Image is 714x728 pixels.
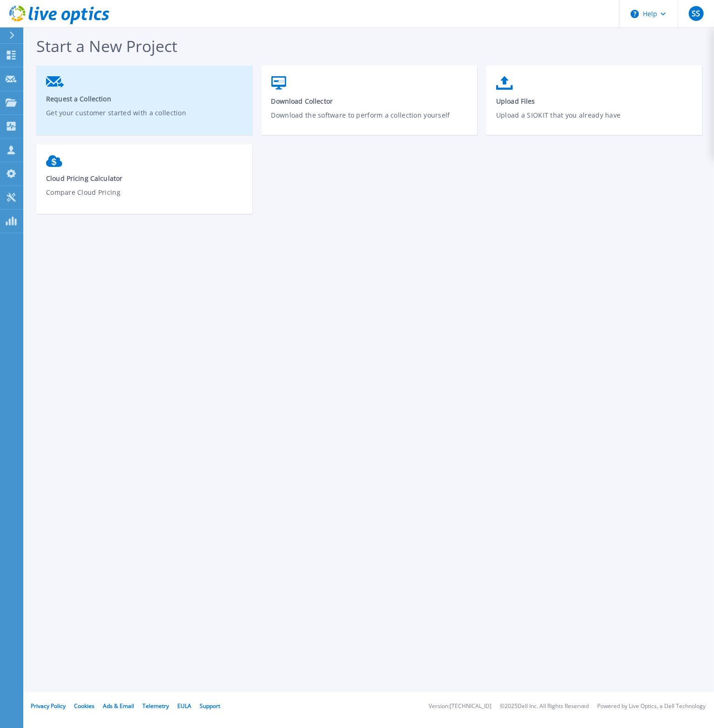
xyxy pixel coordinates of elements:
[496,110,693,132] p: Upload a SIOKIT that you already have
[500,703,589,709] li: © 2025 Dell Inc. All Rights Reserved
[46,94,243,103] span: Request a Collection
[103,702,134,710] a: Ads & Email
[46,108,243,129] p: Get your customer started with a collection
[46,187,243,209] p: Compare Cloud Pricing
[36,72,252,136] a: Request a CollectionGet your customer started with a collection
[36,35,177,57] span: Start a New Project
[271,110,468,132] p: Download the software to perform a collection yourself
[200,702,220,710] a: Support
[271,97,468,106] span: Download Collector
[74,702,94,710] a: Cookies
[429,703,492,709] li: Version: [TECHNICAL_ID]
[692,10,700,17] span: SS
[177,702,191,710] a: EULA
[31,702,66,710] a: Privacy Policy
[262,72,478,138] a: Download CollectorDownload the software to perform a collection yourself
[597,703,706,709] li: Powered by Live Optics, a Dell Technology
[46,174,243,183] span: Cloud Pricing Calculator
[36,151,252,216] a: Cloud Pricing CalculatorCompare Cloud Pricing
[496,97,693,106] span: Upload Files
[486,72,702,138] a: Upload FilesUpload a SIOKIT that you already have
[142,702,169,710] a: Telemetry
